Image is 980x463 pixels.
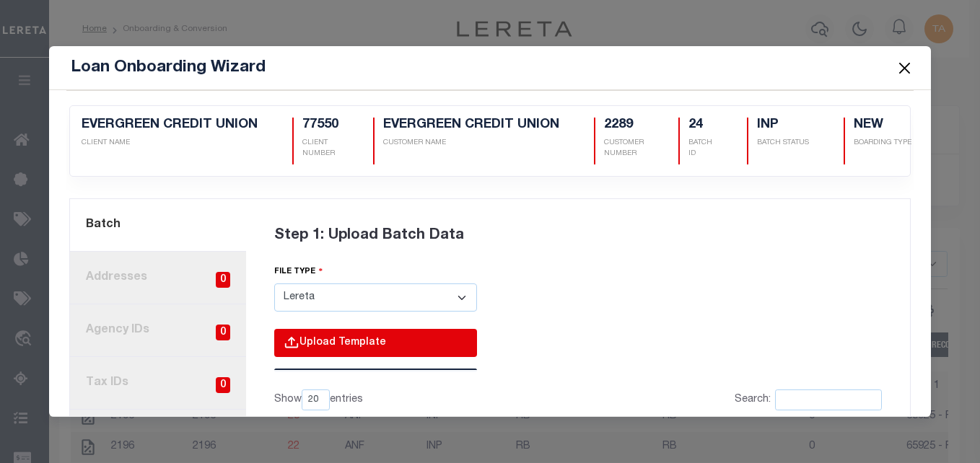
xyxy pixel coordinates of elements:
[274,329,477,357] div: Upload Template
[688,138,712,159] p: BATCH ID
[70,357,246,410] a: Tax IDs0
[383,138,559,149] p: CUSTOMER NAME
[302,118,338,133] h5: 77550
[757,138,809,149] p: BATCH STATUS
[383,118,559,133] h5: EVERGREEN CREDIT UNION
[70,304,246,357] a: Agency IDs0
[216,272,230,288] span: 0
[854,138,911,149] p: Boarding Type
[735,389,882,410] label: Search:
[775,389,882,410] input: Search:
[82,138,258,149] p: CLIENT NAME
[302,389,330,410] select: Showentries
[216,325,230,341] span: 0
[70,252,246,304] a: Addresses0
[82,118,258,133] h5: EVERGREEN CREDIT UNION
[274,389,363,410] label: Show entries
[70,199,246,252] a: Batch
[274,265,323,278] label: file type
[274,208,882,264] div: Step 1: Upload Batch Data
[757,118,809,133] h5: INP
[302,138,338,159] p: CLIENT NUMBER
[895,58,914,77] button: Close
[688,118,712,133] h5: 24
[854,118,911,133] h5: NEW
[604,118,644,133] h5: 2289
[216,377,230,394] span: 0
[604,138,644,159] p: CUSTOMER NUMBER
[70,410,246,462] a: Verify Assessor IDs
[71,58,266,78] h5: Loan Onboarding Wizard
